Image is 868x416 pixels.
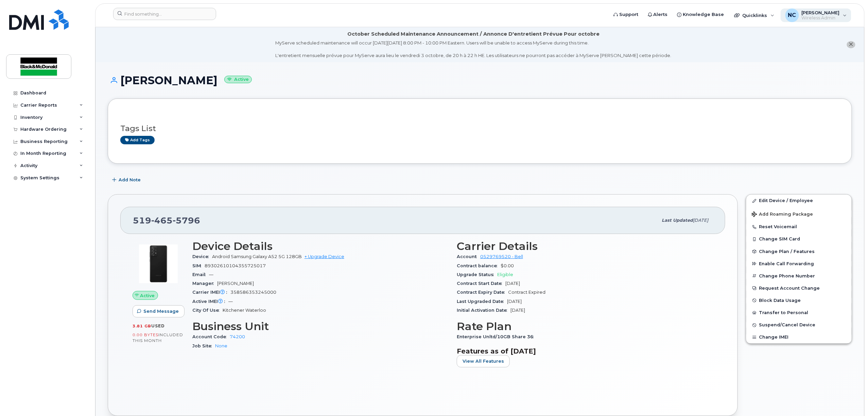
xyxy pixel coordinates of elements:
small: Active [224,76,252,84]
span: Contract Expiry Date [457,290,508,295]
span: Android Samsung Galaxy A52 5G 128GB [212,254,302,259]
a: 0529769520 - Bell [480,254,523,259]
span: Last Upgraded Date [457,299,507,304]
span: Enable Call Forwarding [759,261,814,266]
button: Change Plan / Features [746,246,852,258]
span: 89302610104355725017 [205,263,266,268]
span: Manager [192,281,217,286]
span: 358586353245000 [230,290,276,295]
span: Carrier IMEI [192,290,230,295]
span: — [209,272,213,277]
span: Account Code [192,334,230,339]
span: Contract Expired [508,290,545,295]
div: MyServe scheduled maintenance will occur [DATE][DATE] 8:00 PM - 10:00 PM Eastern. Users will be u... [276,40,672,59]
span: 3.81 GB [133,324,151,328]
span: Account [457,254,480,259]
button: Block Data Usage [746,294,852,307]
span: Email [192,272,209,277]
a: Edit Device / Employee [746,195,852,207]
span: Suspend/Cancel Device [759,323,816,328]
span: Active [140,292,155,299]
button: Transfer to Personal [746,307,852,319]
span: $0.00 [501,263,514,268]
h3: Carrier Details [457,240,713,252]
span: Kitchener Waterloo [223,308,266,313]
span: Device [192,254,212,259]
span: City Of Use [192,308,223,313]
button: Change SIM Card [746,233,852,245]
span: [PERSON_NAME] [217,281,254,286]
a: None [215,343,227,348]
span: Add Note [119,177,141,183]
h3: Tags List [120,124,839,133]
span: View All Features [463,358,504,364]
span: Add Roaming Package [752,212,813,218]
span: Active IMEI [192,299,228,304]
img: image20231002-3703462-2e78ka.jpeg [138,243,179,284]
span: 5796 [173,215,200,225]
span: [DATE] [505,281,520,286]
span: used [151,323,165,328]
button: Change IMEI [746,331,852,343]
span: 0.00 Bytes [133,332,158,337]
h3: Device Details [192,240,449,252]
span: 465 [151,215,173,225]
button: Add Note [108,174,146,186]
a: + Upgrade Device [305,254,344,259]
button: Send Message [133,305,185,318]
h1: [PERSON_NAME] [108,74,852,86]
span: 519 [133,215,200,225]
button: Change Phone Number [746,270,852,282]
span: [DATE] [510,308,525,313]
button: View All Features [457,355,510,367]
span: Contract Start Date [457,281,505,286]
span: Job Site [192,343,215,348]
span: Send Message [143,308,179,314]
span: [DATE] [693,218,709,223]
button: Add Roaming Package [746,207,852,221]
span: Upgrade Status [457,272,497,277]
a: Add tags [120,136,155,144]
span: Contract balance [457,263,501,268]
span: Eligible [497,272,513,277]
button: Request Account Change [746,282,852,294]
span: Enterprise Unltd/10GB Share 36 [457,334,537,339]
span: Initial Activation Date [457,308,510,313]
h3: Rate Plan [457,320,713,332]
button: close notification [847,41,855,48]
h3: Business Unit [192,320,449,332]
button: Reset Voicemail [746,221,852,233]
span: SIM [192,263,205,268]
span: [DATE] [507,299,522,304]
a: 74200 [230,334,245,339]
span: — [228,299,233,304]
h3: Features as of [DATE] [457,347,713,355]
div: October Scheduled Maintenance Announcement / Annonce D'entretient Prévue Pour octobre [347,31,600,38]
span: Last updated [662,218,693,223]
button: Suspend/Cancel Device [746,319,852,331]
span: Change Plan / Features [759,249,815,254]
button: Enable Call Forwarding [746,258,852,270]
